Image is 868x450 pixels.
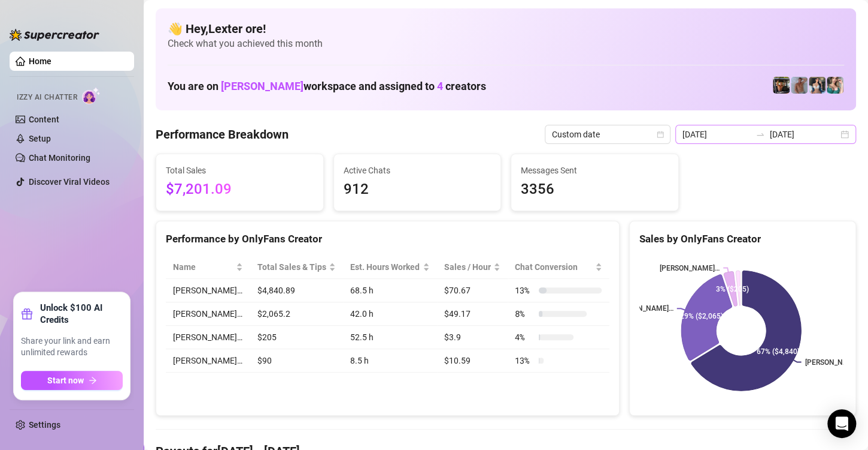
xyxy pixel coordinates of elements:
[552,125,663,143] span: Custom date
[250,302,344,326] td: $2,065.2
[29,177,110,187] a: Discover Viral Videos
[250,279,344,302] td: $4,840.89
[437,349,508,373] td: $10.59
[29,56,51,66] a: Home
[521,178,669,201] span: 3356
[515,331,534,344] span: 4 %
[613,304,673,313] text: [PERSON_NAME]…
[682,128,751,141] input: Start date
[770,128,838,141] input: End date
[168,20,844,37] h4: 👋 Hey, Lexter ore !
[437,80,443,92] span: 4
[639,231,846,247] div: Sales by OnlyFans Creator
[437,279,508,302] td: $70.67
[515,354,534,367] span: 13 %
[827,409,856,438] div: Open Intercom Messenger
[168,37,844,50] span: Check what you achieved this month
[343,279,437,302] td: 68.5 h
[508,256,609,279] th: Chat Conversion
[343,349,437,373] td: 8.5 h
[156,126,289,143] h4: Performance Breakdown
[343,302,437,326] td: 42.0 h
[773,77,790,94] img: Nathan
[344,164,491,177] span: Active Chats
[250,326,344,349] td: $205
[17,92,77,103] span: Izzy AI Chatter
[350,260,420,274] div: Est. Hours Worked
[166,256,250,279] th: Name
[791,77,808,94] img: Joey
[166,164,314,177] span: Total Sales
[168,80,486,93] h1: You are on workspace and assigned to creators
[173,260,233,274] span: Name
[250,349,344,373] td: $90
[805,358,864,367] text: [PERSON_NAME]…
[89,376,97,385] span: arrow-right
[755,130,765,139] span: to
[657,131,664,138] span: calendar
[166,231,609,247] div: Performance by OnlyFans Creator
[29,134,51,143] a: Setup
[166,302,250,326] td: [PERSON_NAME]…
[827,77,843,94] img: Zaddy
[437,302,508,326] td: $49.17
[515,284,534,297] span: 13 %
[29,115,59,124] a: Content
[755,130,765,139] span: swap-right
[21,371,123,390] button: Start nowarrow-right
[343,326,437,349] td: 52.5 h
[21,308,33,320] span: gift
[40,302,123,326] strong: Unlock $100 AI Credits
[10,29,99,41] img: logo-BBDzfeDw.svg
[437,326,508,349] td: $3.9
[166,326,250,349] td: [PERSON_NAME]…
[809,77,825,94] img: Katy
[21,335,123,359] span: Share your link and earn unlimited rewards
[221,80,304,92] span: [PERSON_NAME]
[521,164,669,177] span: Messages Sent
[660,264,720,272] text: [PERSON_NAME]…
[257,260,327,274] span: Total Sales & Tips
[166,279,250,302] td: [PERSON_NAME]…
[82,87,101,104] img: AI Chatter
[166,178,314,201] span: $7,201.09
[47,376,84,385] span: Start now
[29,420,60,430] a: Settings
[515,307,534,320] span: 8 %
[344,178,491,201] span: 912
[437,256,508,279] th: Sales / Hour
[444,260,491,274] span: Sales / Hour
[515,260,593,274] span: Chat Conversion
[29,153,90,163] a: Chat Monitoring
[250,256,344,279] th: Total Sales & Tips
[166,349,250,373] td: [PERSON_NAME]…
